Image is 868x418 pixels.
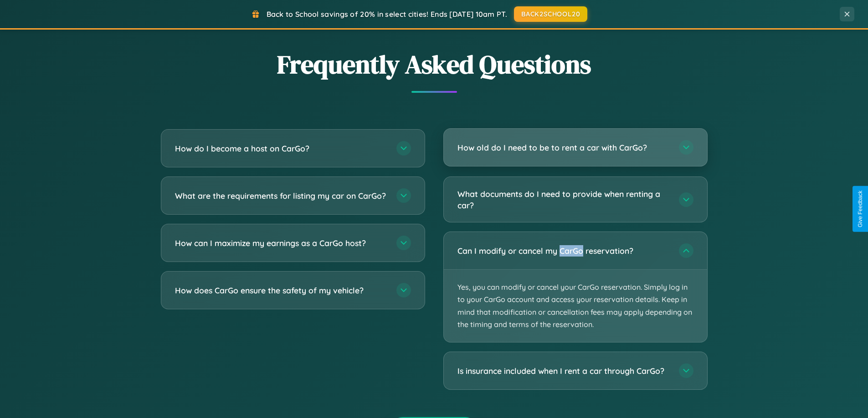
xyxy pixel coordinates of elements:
[457,245,670,257] h3: Can I modify or cancel my CarGo reservation?
[457,365,670,377] h3: Is insurance included when I rent a car through CarGo?
[175,237,387,249] h3: How can I maximize my earnings as a CarGo host?
[161,47,708,82] h2: Frequently Asked Questions
[175,143,387,154] h3: How do I become a host on CarGo?
[857,191,863,227] div: Give Feedback
[175,190,387,201] h3: What are the requirements for listing my car on CarGo?
[175,285,387,296] h3: How does CarGo ensure the safety of my vehicle?
[457,188,670,211] h3: What documents do I need to provide when renting a car?
[444,270,707,342] p: Yes, you can modify or cancel your CarGo reservation. Simply log in to your CarGo account and acc...
[457,142,670,153] h3: How old do I need to be to rent a car with CarGo?
[267,10,507,19] span: Back to School savings of 20% in select cities! Ends [DATE] 10am PT.
[514,6,587,22] button: BACK2SCHOOL20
